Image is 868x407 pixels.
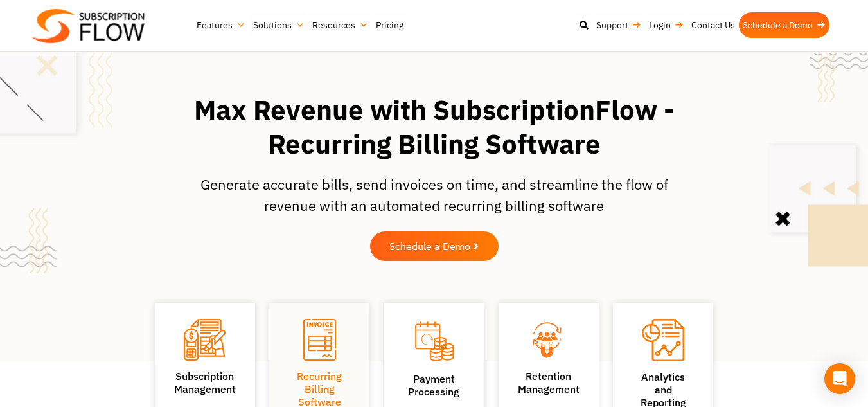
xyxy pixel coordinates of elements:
img: Retention Management icon [518,319,580,360]
img: Recurring Billing Software icon [303,319,336,361]
img: Analytics and Reporting icon [642,319,684,361]
img: Payment Processing icon [413,319,455,363]
img: Subscriptionflow [32,9,145,43]
a: Support [592,12,645,38]
a: PaymentProcessing [408,372,459,398]
a: SubscriptionManagement [174,370,236,395]
a: Login [645,12,687,38]
p: Generate accurate bills, send invoices on time, and streamline the flow of revenue with an automa... [200,174,669,216]
a: Contact Us [687,12,739,38]
div: Open Intercom Messenger [824,363,855,394]
h1: Max Revenue with SubscriptionFlow - Recurring Billing Software [168,93,701,161]
img: Subscription Management icon [184,319,226,361]
a: Features [193,12,249,38]
span: Schedule a Demo [389,241,470,251]
a: Retention Management [518,370,580,395]
a: Pricing [372,12,407,38]
a: Schedule a Demo [739,12,829,38]
a: Schedule a Demo [370,231,499,261]
a: Resources [308,12,372,38]
a: Solutions [249,12,308,38]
